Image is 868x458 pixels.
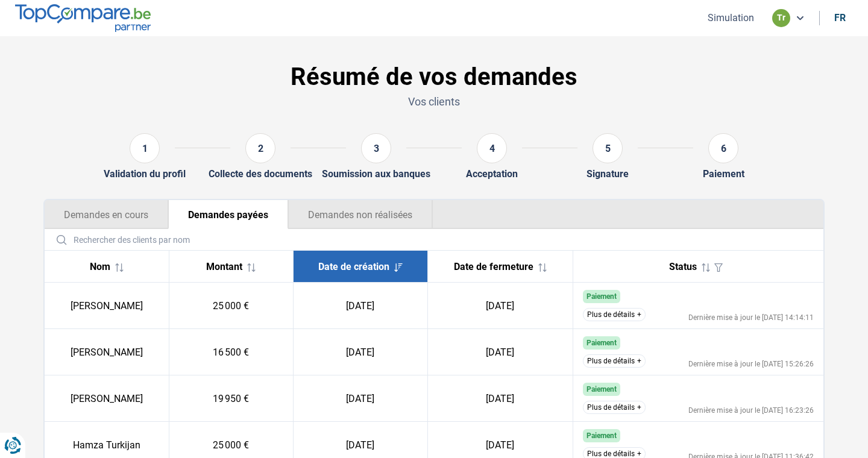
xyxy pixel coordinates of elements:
div: 4 [477,133,507,163]
span: Nom [90,261,110,272]
span: Montant [206,261,242,272]
div: 3 [361,133,391,163]
td: [PERSON_NAME] [45,283,169,329]
div: Signature [587,168,629,180]
input: Rechercher des clients par nom [49,229,819,250]
div: Validation du profil [104,168,186,180]
span: Paiement [587,431,617,440]
div: 1 [130,133,160,163]
div: 2 [245,133,275,163]
img: TopCompare.be [15,4,151,31]
span: Paiement [587,292,617,301]
td: 19 950 € [169,375,293,422]
button: Demandes non réalisées [288,200,433,229]
button: Plus de détails [583,308,646,321]
div: Dernière mise à jour le [DATE] 16:23:26 [688,407,814,414]
div: Collecte des documents [209,168,312,180]
button: Demandes payées [168,200,288,229]
div: Dernière mise à jour le [DATE] 15:26:26 [688,360,814,368]
td: [DATE] [293,283,427,329]
td: [PERSON_NAME] [45,329,169,375]
td: [DATE] [293,329,427,375]
div: 5 [593,133,623,163]
div: 6 [708,133,738,163]
p: Vos clients [43,94,825,109]
td: [DATE] [427,329,573,375]
td: [DATE] [293,375,427,422]
div: Acceptation [466,168,518,180]
div: tr [772,9,790,27]
span: Date de création [318,261,389,272]
td: [DATE] [427,283,573,329]
td: 25 000 € [169,283,293,329]
button: Simulation [704,11,758,24]
span: Paiement [587,339,617,347]
span: Paiement [587,385,617,394]
td: [PERSON_NAME] [45,375,169,422]
span: Date de fermeture [454,261,533,272]
button: Plus de détails [583,401,646,414]
div: Dernière mise à jour le [DATE] 14:14:11 [688,314,814,321]
td: [DATE] [427,375,573,422]
button: Demandes en cours [45,200,168,229]
span: Status [669,261,697,272]
h1: Résumé de vos demandes [43,63,825,92]
div: fr [834,12,846,24]
div: Soumission aux banques [322,168,430,180]
button: Plus de détails [583,354,646,368]
div: Paiement [703,168,744,180]
td: 16 500 € [169,329,293,375]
